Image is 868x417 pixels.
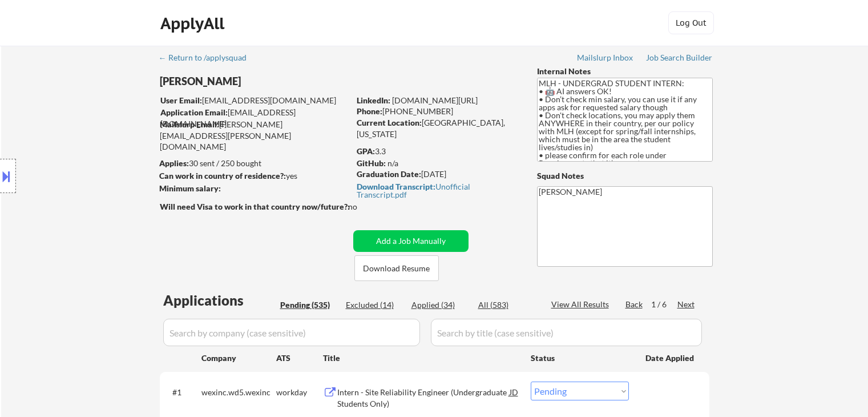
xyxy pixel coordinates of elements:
[323,352,520,364] div: Title
[276,387,323,398] div: workday
[411,299,469,311] div: Applied (34)
[677,299,696,310] div: Next
[577,54,634,62] div: Mailslurp Inbox
[651,299,677,310] div: 1 / 6
[159,171,286,181] strong: Can work in country of residence?:
[348,201,381,212] div: no
[159,158,349,169] div: 30 sent / 250 bought
[357,182,435,191] strong: Download Transcript:
[392,95,478,105] a: [DOMAIN_NAME][URL]
[357,146,520,157] div: 3.3
[537,170,713,182] div: Squad Notes
[645,352,696,364] div: Date Applied
[354,255,439,281] button: Download Resume
[160,119,349,153] div: [PERSON_NAME][EMAIL_ADDRESS][PERSON_NAME][DOMAIN_NAME]
[172,387,192,398] div: #1
[357,182,515,199] a: Download Transcript:Unofficial Transcript.pdf
[357,158,386,168] strong: GitHub:
[357,106,518,117] div: [PHONE_NUMBER]
[160,95,349,106] div: [EMAIL_ADDRESS][DOMAIN_NAME]
[346,299,403,311] div: Excluded (14)
[478,299,535,311] div: All (583)
[160,202,350,211] strong: Will need Visa to work in that country now/future?:
[357,95,390,105] strong: LinkedIn:
[201,352,276,364] div: Company
[431,319,702,346] input: Search by title (case sensitive)
[357,118,422,127] strong: Current Location:
[160,74,394,89] div: [PERSON_NAME]
[163,319,420,346] input: Search by company (case sensitive)
[646,53,713,65] a: Job Search Builder
[357,146,375,156] strong: GPA:
[646,54,713,62] div: Job Search Builder
[508,382,520,402] div: JD
[387,158,398,168] a: n/a
[159,170,346,182] div: yes
[276,352,323,364] div: ATS
[668,11,714,34] button: Log Out
[537,66,713,77] div: Internal Notes
[357,106,382,116] strong: Phone:
[357,117,518,139] div: [GEOGRAPHIC_DATA], [US_STATE]
[280,299,337,311] div: Pending (535)
[160,107,349,129] div: [EMAIL_ADDRESS][DOMAIN_NAME]
[357,183,515,199] div: Unofficial Transcript.pdf
[353,230,469,252] button: Add a Job Manually
[160,14,228,33] div: ApplyAll
[625,299,644,310] div: Back
[159,54,257,62] div: ← Return to /applysquad
[577,53,634,65] a: Mailslurp Inbox
[337,387,510,409] div: Intern - Site Reliability Engineer (Undergraduate Students Only)
[201,387,276,398] div: wexinc.wd5.wexinc
[357,169,518,180] div: [DATE]
[551,299,612,310] div: View All Results
[357,169,421,179] strong: Graduation Date:
[159,53,257,65] a: ← Return to /applysquad
[163,294,276,307] div: Applications
[531,347,629,368] div: Status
